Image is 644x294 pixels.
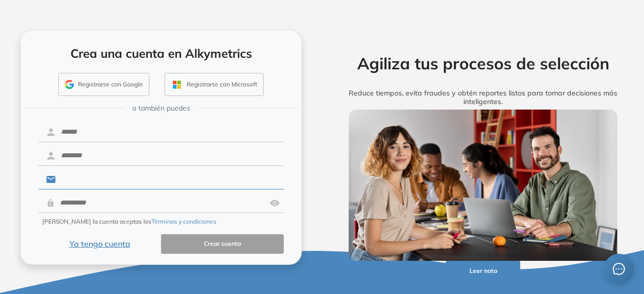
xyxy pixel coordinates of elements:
img: asd [270,193,280,213]
img: OUTLOOK_ICON [171,79,183,90]
img: img-more-info [349,110,618,261]
button: Crear cuenta [161,234,284,254]
button: Leer nota [446,261,521,280]
button: Ya tengo cuenta [38,234,161,254]
button: Registrarse con Google [58,73,149,96]
h5: Reduce tiempos, evita fraudes y obtén reportes listos para tomar decisiones más inteligentes. [334,89,632,106]
h4: Crea una cuenta en Alkymetrics [34,46,288,61]
span: o también puedes [132,103,190,114]
span: [PERSON_NAME] la cuenta aceptas los [42,217,216,226]
span: message [613,263,625,275]
button: Registrarse con Microsoft [165,73,264,96]
img: GMAIL_ICON [65,80,74,89]
h2: Agiliza tus procesos de selección [334,54,632,73]
button: Términos y condiciones [151,217,216,226]
h5: Medimos habilidades, entrenamos equipos [25,22,297,31]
